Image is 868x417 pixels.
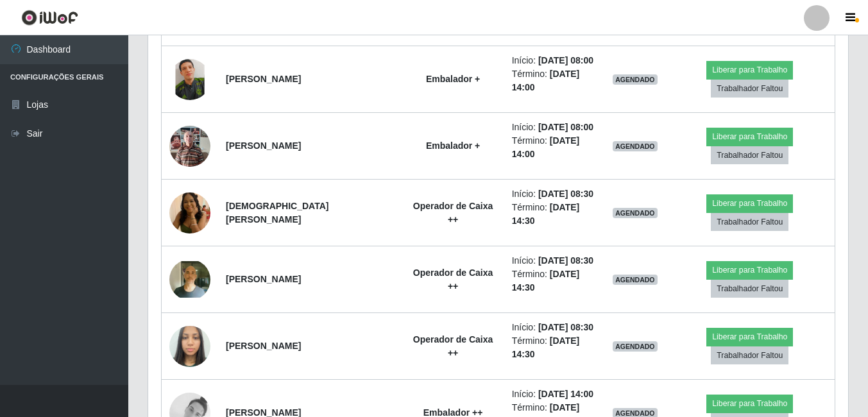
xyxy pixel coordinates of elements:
span: AGENDADO [613,341,658,352]
button: Trabalhador Faltou [711,80,788,98]
time: [DATE] 08:30 [538,255,593,266]
button: Trabalhador Faltou [711,280,788,298]
li: Término: [512,334,597,361]
img: CoreUI Logo [21,10,78,26]
strong: [PERSON_NAME] [226,74,301,84]
li: Início: [512,121,597,134]
li: Início: [512,387,597,401]
img: 1753363159449.jpeg [169,119,210,173]
li: Início: [512,187,597,201]
li: Término: [512,201,597,228]
strong: Operador de Caixa ++ [413,201,493,225]
li: Início: [512,254,597,268]
img: 1758664160274.jpeg [169,261,210,297]
button: Liberar para Trabalho [706,328,793,346]
li: Início: [512,54,597,67]
strong: Embalador + [426,74,480,84]
time: [DATE] 08:30 [538,322,593,332]
strong: Operador de Caixa ++ [413,268,493,291]
strong: Operador de Caixa ++ [413,334,493,358]
strong: [PERSON_NAME] [226,140,301,151]
strong: [PERSON_NAME] [226,274,301,284]
strong: [DEMOGRAPHIC_DATA][PERSON_NAME] [226,201,328,225]
button: Trabalhador Faltou [711,346,788,364]
button: Liberar para Trabalho [706,61,793,79]
li: Término: [512,67,597,94]
strong: [PERSON_NAME] [226,341,301,351]
button: Liberar para Trabalho [706,128,793,146]
button: Trabalhador Faltou [711,146,788,164]
span: AGENDADO [613,208,658,218]
span: AGENDADO [613,141,658,151]
li: Término: [512,268,597,294]
img: 1741717048784.jpeg [169,319,210,373]
li: Término: [512,134,597,161]
time: [DATE] 14:00 [538,389,593,399]
span: AGENDADO [613,74,658,85]
button: Liberar para Trabalho [706,395,793,413]
li: Início: [512,321,597,334]
strong: Embalador + [426,140,480,151]
button: Liberar para Trabalho [706,261,793,279]
img: 1759261307405.jpeg [169,186,210,240]
time: [DATE] 08:00 [538,55,593,65]
button: Liberar para Trabalho [706,194,793,212]
button: Trabalhador Faltou [711,213,788,231]
img: 1742239917826.jpeg [169,52,210,106]
span: AGENDADO [613,275,658,285]
time: [DATE] 08:30 [538,189,593,199]
time: [DATE] 08:00 [538,122,593,132]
